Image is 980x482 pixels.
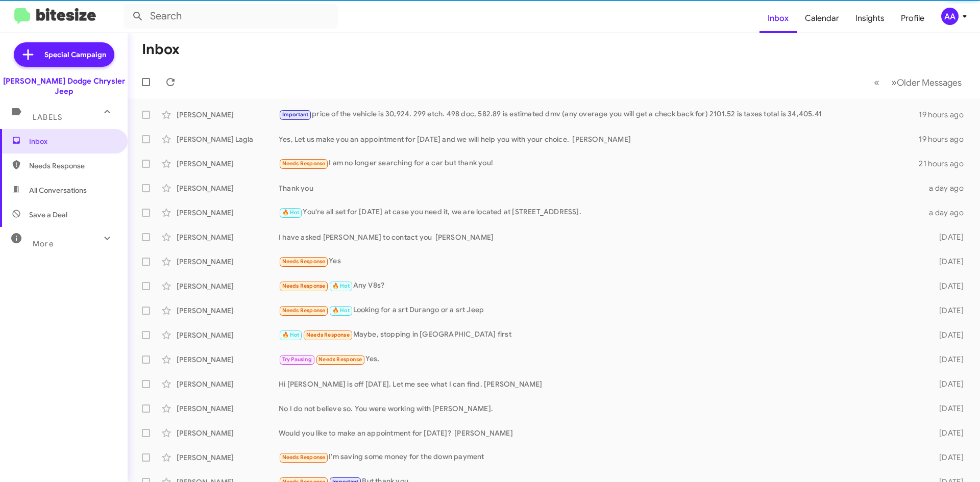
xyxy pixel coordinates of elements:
a: Calendar [797,4,847,33]
div: [PERSON_NAME] [177,403,279,414]
div: Any V8s? [279,280,923,292]
span: Needs Response [282,283,326,289]
div: [DATE] [923,330,972,340]
span: Try Pausing [282,356,312,363]
div: [DATE] [923,306,972,316]
div: [PERSON_NAME] [177,452,279,463]
button: AA [933,8,969,25]
div: 19 hours ago [919,134,972,144]
div: You're all set for [DATE] at case you need it, we are located at [STREET_ADDRESS]. [279,207,923,218]
span: 🔥 Hot [332,307,350,314]
span: « [874,76,879,89]
div: [PERSON_NAME] [177,354,279,365]
div: AA [941,8,959,25]
div: a day ago [923,208,972,218]
span: Older Messages [897,77,962,88]
span: Needs Response [282,454,326,461]
span: Labels [33,113,62,122]
div: [DATE] [923,379,972,389]
button: Next [885,72,968,93]
div: Yes [279,256,923,267]
span: Needs Response [306,332,350,338]
div: Hi [PERSON_NAME] is off [DATE]. Let me see what I can find. [PERSON_NAME] [279,379,923,389]
div: Maybe, stopping in [GEOGRAPHIC_DATA] first [279,329,923,341]
span: » [891,76,897,89]
div: [PERSON_NAME] [177,183,279,193]
span: Needs Response [282,258,326,265]
div: [DATE] [923,232,972,242]
span: 🔥 Hot [332,283,350,289]
div: Looking for a srt Durango or a srt Jeep [279,305,923,316]
div: I have asked [PERSON_NAME] to contact you [PERSON_NAME] [279,232,923,242]
div: a day ago [923,183,972,193]
nav: Page navigation example [868,72,968,93]
div: [DATE] [923,354,972,365]
div: Thank you [279,183,923,193]
span: 🔥 Hot [282,332,300,338]
div: I am no longer searching for a car but thank you! [279,158,919,169]
div: [PERSON_NAME] [177,379,279,389]
span: Needs Response [282,160,326,167]
div: [DATE] [923,428,972,438]
span: All Conversations [29,185,87,195]
div: [PERSON_NAME] [177,208,279,218]
div: [PERSON_NAME] [177,110,279,120]
div: [DATE] [923,452,972,463]
div: [PERSON_NAME] [177,306,279,316]
button: Previous [868,72,886,93]
div: 19 hours ago [919,110,972,120]
div: [DATE] [923,403,972,414]
span: Needs Response [282,307,326,314]
input: Search [124,4,338,29]
div: [PERSON_NAME] [177,257,279,267]
div: Yes, [279,353,923,365]
span: Important [282,111,309,118]
div: price of the vehicle is 30,924. 299 etch. 498 doc, 582.89 is estimated dmv (any overage you will ... [279,109,919,120]
a: Insights [847,4,893,33]
span: Special Campaign [44,49,106,60]
a: Special Campaign [14,42,114,67]
span: Save a Deal [29,210,67,220]
div: [PERSON_NAME] [177,281,279,291]
a: Inbox [759,4,797,33]
div: [PERSON_NAME] Lagla [177,134,279,144]
a: Profile [893,4,933,33]
span: More [33,239,54,248]
span: 🔥 Hot [282,209,300,216]
h1: Inbox [142,41,180,58]
div: [PERSON_NAME] [177,232,279,242]
div: [PERSON_NAME] [177,428,279,438]
span: Needs Response [29,161,116,171]
div: [PERSON_NAME] [177,159,279,169]
div: Yes, Let us make you an appointment for [DATE] and we will help you with your choice. [PERSON_NAME] [279,134,919,144]
div: [PERSON_NAME] [177,330,279,340]
div: No I do not believe so. You were working with [PERSON_NAME]. [279,403,923,414]
div: [DATE] [923,281,972,291]
span: Needs Response [318,356,362,363]
span: Inbox [29,136,116,146]
div: 21 hours ago [919,159,972,169]
div: [DATE] [923,257,972,267]
div: I'm saving some money for the down payment [279,451,923,463]
div: Would you like to make an appointment for [DATE]? [PERSON_NAME] [279,428,923,438]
